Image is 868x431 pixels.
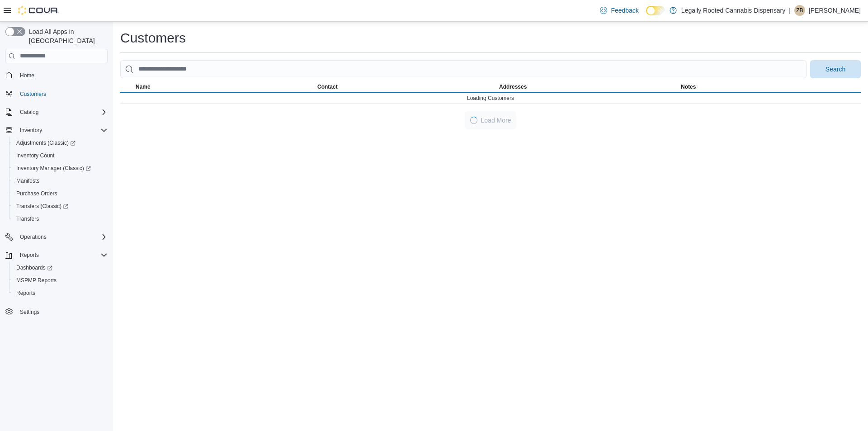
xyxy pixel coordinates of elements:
[13,201,108,212] span: Transfers (Classic)
[20,308,39,316] span: Settings
[13,150,108,161] span: Inventory Count
[13,163,108,174] span: Inventory Manager (Classic)
[13,175,108,186] span: Manifests
[467,95,514,102] span: Loading Customers
[9,261,111,274] a: Dashboards
[2,305,111,318] button: Settings
[16,307,43,317] a: Settings
[789,5,791,16] p: |
[16,125,46,136] button: Inventory
[16,177,39,185] span: Manifests
[13,150,58,161] a: Inventory Count
[20,251,39,259] span: Reports
[25,27,108,45] span: Load All Apps in [GEOGRAPHIC_DATA]
[16,289,35,297] span: Reports
[16,88,108,99] span: Customers
[16,232,108,242] span: Operations
[794,5,805,16] div: Zachery Birchard
[499,83,527,90] span: Addresses
[16,264,52,271] span: Dashboards
[2,124,111,137] button: Inventory
[2,249,111,261] button: Reports
[16,89,50,99] a: Customers
[13,213,42,224] a: Transfers
[481,116,511,125] span: Load More
[13,262,108,273] span: Dashboards
[611,6,638,15] span: Feedback
[9,200,111,213] a: Transfers (Classic)
[16,250,108,260] span: Reports
[16,70,38,81] a: Home
[20,127,42,134] span: Inventory
[13,188,61,199] a: Purchase Orders
[16,125,108,136] span: Inventory
[136,83,151,90] span: Name
[646,6,665,15] input: Dark Mode
[18,6,59,15] img: Cova
[16,250,42,260] button: Reports
[9,175,111,187] button: Manifests
[20,72,34,79] span: Home
[13,188,108,199] span: Purchase Orders
[2,106,111,118] button: Catalog
[13,213,108,224] span: Transfers
[13,288,108,298] span: Reports
[2,231,111,243] button: Operations
[16,107,108,118] span: Catalog
[16,70,108,81] span: Home
[13,275,108,286] span: MSPMP Reports
[646,15,646,16] span: Dark Mode
[9,274,111,287] button: MSPMP Reports
[16,277,57,284] span: MSPMP Reports
[596,1,642,19] a: Feedback
[9,187,111,200] button: Purchase Orders
[16,107,42,118] button: Catalog
[16,152,55,159] span: Inventory Count
[13,262,56,273] a: Dashboards
[13,163,94,174] a: Inventory Manager (Classic)
[809,5,861,16] p: [PERSON_NAME]
[9,287,111,299] button: Reports
[9,137,111,149] a: Adjustments (Classic)
[16,232,50,242] button: Operations
[120,29,186,47] h1: Customers
[2,69,111,82] button: Home
[13,175,43,186] a: Manifests
[465,111,517,129] button: LoadingLoad More
[16,190,57,197] span: Purchase Orders
[9,213,111,225] button: Transfers
[2,87,111,100] button: Customers
[681,83,696,90] span: Notes
[826,65,845,74] span: Search
[13,201,72,212] a: Transfers (Classic)
[20,109,38,116] span: Catalog
[13,137,108,148] span: Adjustments (Classic)
[13,275,60,286] a: MSPMP Reports
[16,306,108,317] span: Settings
[9,149,111,162] button: Inventory Count
[796,5,803,16] span: ZB
[16,139,75,147] span: Adjustments (Classic)
[13,288,39,298] a: Reports
[16,203,68,210] span: Transfers (Classic)
[810,60,861,78] button: Search
[16,165,91,172] span: Inventory Manager (Classic)
[317,83,338,90] span: Contact
[13,137,79,148] a: Adjustments (Classic)
[9,162,111,175] a: Inventory Manager (Classic)
[468,115,479,125] span: Loading
[20,233,47,241] span: Operations
[16,215,39,223] span: Transfers
[20,90,46,98] span: Customers
[681,5,785,16] p: Legally Rooted Cannabis Dispensary
[5,65,108,342] nav: Complex example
